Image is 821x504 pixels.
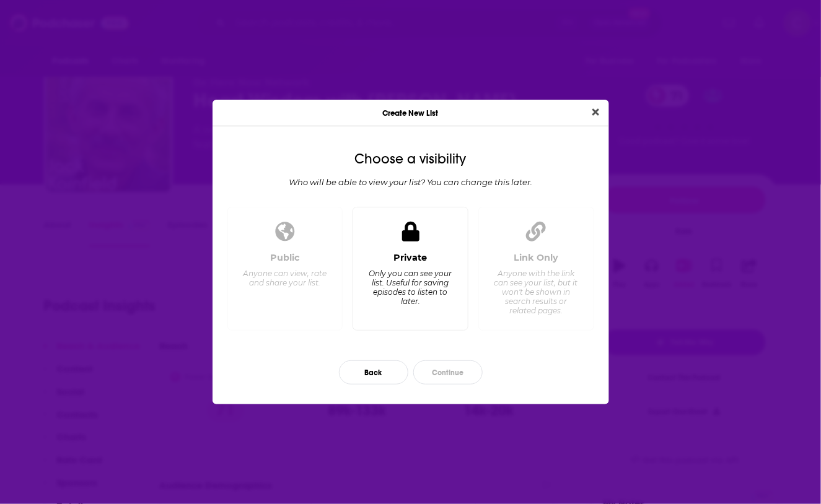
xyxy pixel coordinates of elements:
button: Close [587,105,604,120]
div: Anyone with the link can see your list, but it won't be shown in search results or related pages. [493,269,578,315]
div: Link Only [514,252,558,263]
div: Anyone can view, rate and share your list. [242,269,327,287]
div: Create New List [213,100,609,126]
div: Choose a visibility [222,151,599,167]
button: Continue [413,360,483,385]
div: Who will be able to view your list? You can change this later. [222,177,599,187]
div: Public [270,252,300,263]
div: Only you can see your list. Useful for saving episodes to listen to later. [368,269,453,306]
button: Back [339,360,408,385]
div: Private [394,252,428,263]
